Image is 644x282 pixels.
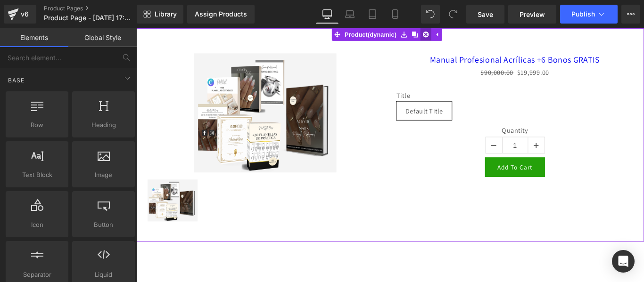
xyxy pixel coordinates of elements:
button: Publish [560,5,618,24]
a: Preview [508,5,556,24]
span: Image [75,170,132,180]
a: Global Style [68,28,137,47]
span: Product Page - [DATE] 17:33:28 [44,14,134,22]
div: Open Intercom Messenger [612,250,635,273]
a: Manual Profesional Acrílicas +6 Bonos GRATIS [330,30,520,41]
span: Separator [8,270,66,280]
img: Manual Profesional Acrílicas +6 Bonos GRATIS [65,28,225,162]
span: $19,999.00 [428,43,464,57]
a: v6 [4,5,36,24]
label: Quantity [292,110,559,121]
button: Add To Cart [392,145,459,167]
a: Manual Profesional Acrílicas +6 Bonos GRATIS [13,170,72,220]
span: Publish [571,10,595,18]
span: Heading [75,120,132,130]
span: Save [478,9,493,19]
a: Product Pages [44,5,152,12]
div: v6 [19,8,31,20]
button: Undo [421,5,440,24]
a: New Library [137,5,183,24]
span: $90,000.00 [387,45,424,55]
button: Redo [444,5,462,24]
a: Desktop [316,5,339,24]
span: Row [8,120,66,130]
div: Assign Products [195,10,247,18]
span: Liquid [75,270,132,280]
span: Default Title [302,83,345,103]
span: Button [75,220,132,230]
span: Preview [520,9,545,19]
a: Laptop [339,5,361,24]
span: Text Block [8,170,66,180]
img: Manual Profesional Acrílicas +6 Bonos GRATIS [13,170,69,217]
span: Base [7,76,25,85]
label: Title [292,71,559,82]
a: Mobile [384,5,406,24]
span: Icon [8,220,66,230]
button: More [621,5,640,24]
span: Library [155,10,177,18]
a: Tablet [361,5,384,24]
